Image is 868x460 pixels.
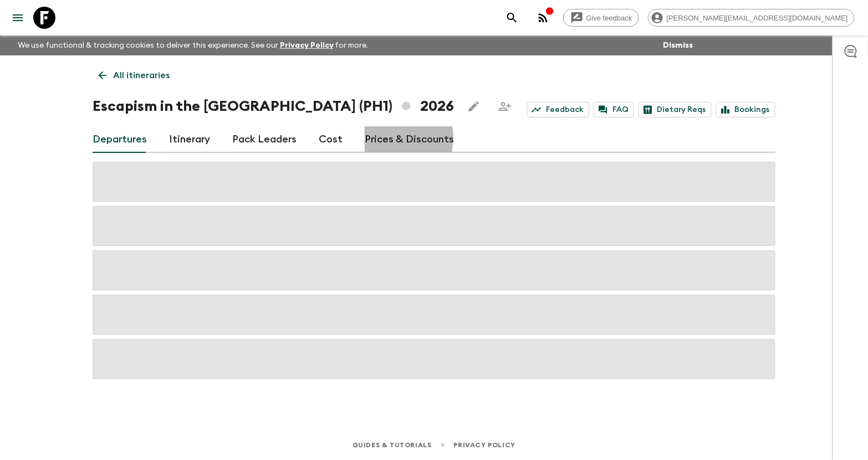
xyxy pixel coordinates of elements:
[93,126,147,153] a: Departures
[527,102,589,117] a: Feedback
[365,126,454,153] a: Prices & Discounts
[501,7,523,29] button: search adventures
[580,14,639,22] span: Give feedback
[648,9,855,27] div: [PERSON_NAME][EMAIL_ADDRESS][DOMAIN_NAME]
[661,14,854,22] span: [PERSON_NAME][EMAIL_ADDRESS][DOMAIN_NAME]
[594,102,634,117] a: FAQ
[639,102,712,117] a: Dietary Reqs
[13,35,373,55] p: We use functional & tracking cookies to deliver this experience. See our for more.
[563,9,639,27] a: Give feedback
[280,42,334,49] a: Privacy Policy
[93,95,454,117] h1: Escapism in the [GEOGRAPHIC_DATA] (PH1) 2026
[169,126,210,153] a: Itinerary
[494,95,516,117] span: Share this itinerary
[661,38,696,53] button: Dismiss
[353,439,432,451] a: Guides & Tutorials
[454,439,515,451] a: Privacy Policy
[113,69,170,82] p: All itineraries
[93,64,176,86] a: All itineraries
[716,102,775,117] a: Bookings
[232,126,297,153] a: Pack Leaders
[463,95,485,117] button: Edit this itinerary
[7,7,29,29] button: menu
[319,126,343,153] a: Cost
